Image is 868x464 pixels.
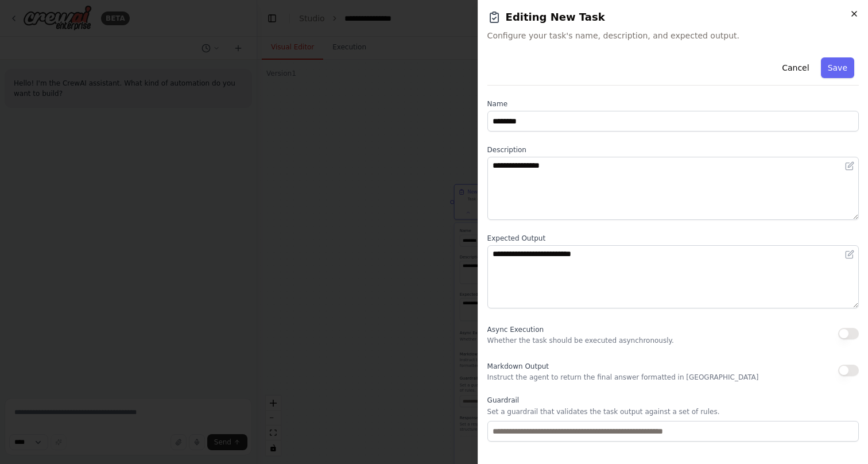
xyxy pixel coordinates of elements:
[487,336,674,345] p: Whether the task should be executed asynchronously.
[843,159,857,173] button: Open in editor
[487,145,859,154] label: Description
[487,30,859,41] span: Configure your task's name, description, and expected output.
[487,9,859,25] h2: Editing New Task
[821,57,854,78] button: Save
[775,57,816,78] button: Cancel
[843,248,857,261] button: Open in editor
[487,99,859,109] label: Name
[487,326,544,334] span: Async Execution
[487,407,859,416] p: Set a guardrail that validates the task output against a set of rules.
[487,362,549,370] span: Markdown Output
[487,234,859,243] label: Expected Output
[487,396,859,405] label: Guardrail
[487,373,759,382] p: Instruct the agent to return the final answer formatted in [GEOGRAPHIC_DATA]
